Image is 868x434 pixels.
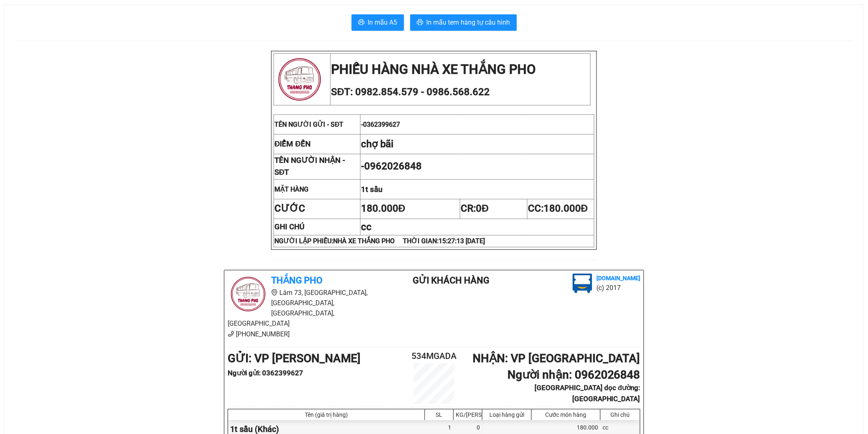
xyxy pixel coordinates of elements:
[476,203,489,214] span: 0Đ
[535,384,640,403] b: [GEOGRAPHIC_DATA] dọc đường: [GEOGRAPHIC_DATA]
[228,329,380,339] li: [PHONE_NUMBER]
[361,221,372,233] span: cc
[507,368,640,381] b: Người nhận : 0962026848
[427,17,510,27] span: In mẫu tem hàng tự cấu hình
[274,222,304,231] strong: GHI CHÚ
[484,411,529,418] div: Loại hàng gửi
[274,203,305,214] strong: CƯỚC
[228,352,361,365] b: GỬI : VP [PERSON_NAME]
[228,288,380,329] li: Lâm 73, [GEOGRAPHIC_DATA], [GEOGRAPHIC_DATA], [GEOGRAPHIC_DATA], [GEOGRAPHIC_DATA]
[361,203,405,214] span: 180.000Đ
[410,14,517,31] button: printerIn mẫu tem hàng tự cấu hình
[400,349,468,363] h2: 534MGADA
[274,237,485,245] strong: NGƯỜI LẬP PHIẾU:
[363,121,400,128] span: 0362399627
[603,411,638,418] div: Ghi chú
[358,19,365,27] span: printer
[228,274,269,315] img: logo.jpg
[331,86,490,98] span: SĐT: 0982.854.579 - 0986.568.622
[228,369,303,377] b: Người gửi : 0362399627
[573,274,592,293] img: logo.jpg
[596,283,640,293] li: (c) 2017
[361,160,422,172] span: -
[417,19,423,27] span: printer
[528,203,588,214] span: CC:
[364,160,422,172] span: 0962026848
[544,203,588,214] span: 180.000Đ
[352,14,404,31] button: printerIn mẫu A5
[596,275,640,281] b: [DOMAIN_NAME]
[461,203,489,214] span: CR:
[274,156,345,177] strong: TÊN NGƯỜI NHẬN - SĐT
[331,62,536,77] strong: PHIẾU HÀNG NHÀ XE THẮNG PHO
[413,275,490,286] b: Gửi khách hàng
[439,237,485,245] span: 15:27:13 [DATE]
[427,411,451,418] div: SL
[274,139,311,148] strong: ĐIỂM ĐẾN
[361,138,393,150] span: chợ bãi
[333,237,485,245] span: NHÀ XE THẮNG PHO THỜI GIAN:
[473,352,640,365] b: NHẬN : VP [GEOGRAPHIC_DATA]
[271,275,322,286] b: Thắng Pho
[228,331,234,337] span: phone
[456,411,480,418] div: KG/[PERSON_NAME]
[230,411,423,418] div: Tên (giá trị hàng)
[368,17,397,27] span: In mẫu A5
[271,289,278,296] span: environment
[361,121,400,128] span: -
[361,185,382,194] span: 1t sầu
[274,54,325,105] img: logo
[274,185,308,193] strong: MẶT HÀNG
[274,121,344,128] span: TÊN NGƯỜI GỬI - SĐT
[534,411,598,418] div: Cước món hàng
